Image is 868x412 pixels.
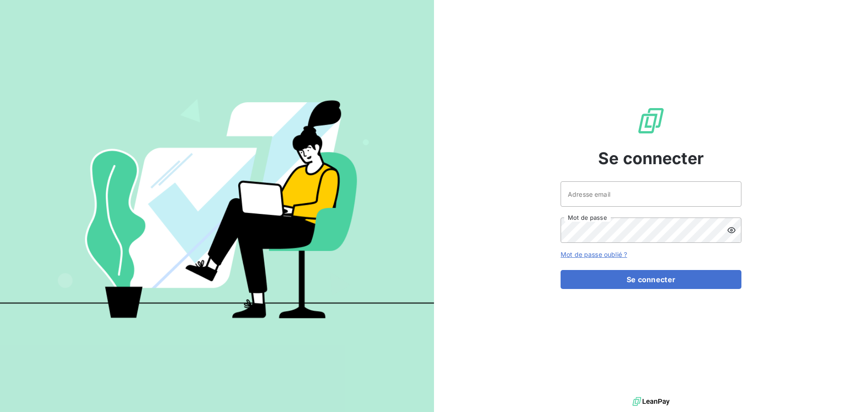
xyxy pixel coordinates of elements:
span: Se connecter [598,146,704,170]
input: placeholder [561,181,741,207]
img: logo [632,395,670,408]
img: Logo LeanPay [637,106,665,135]
a: Mot de passe oublié ? [561,251,627,258]
button: Se connecter [561,270,741,289]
